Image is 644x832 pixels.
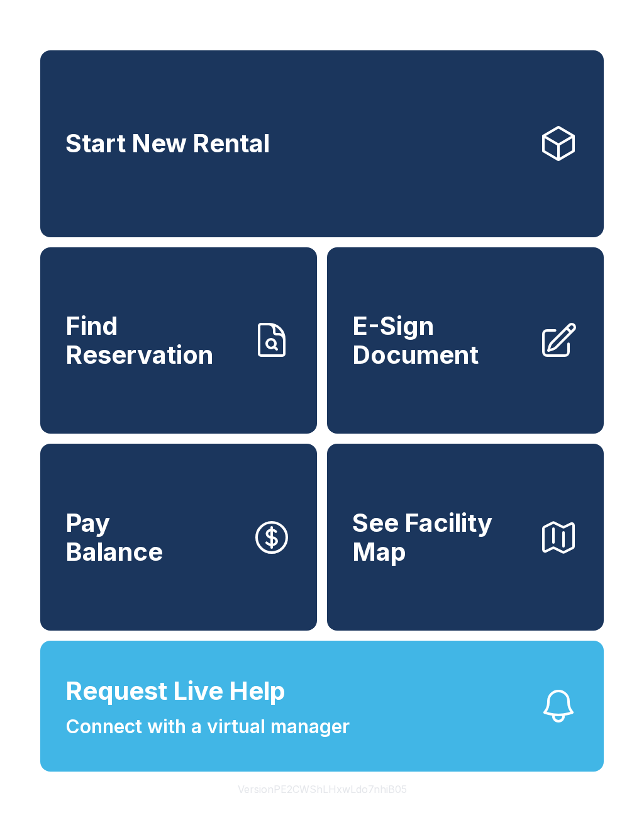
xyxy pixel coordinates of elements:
[352,312,528,369] span: E-Sign Document
[352,509,528,566] span: See Facility Map
[65,509,163,566] span: Pay Balance
[65,129,270,158] span: Start New Rental
[65,312,241,369] span: Find Reservation
[327,444,604,631] button: See Facility Map
[40,50,604,237] a: Start New Rental
[65,712,350,741] span: Connect with a virtual manager
[327,247,604,434] a: E-Sign Document
[40,247,317,434] a: Find Reservation
[40,641,604,772] button: Request Live HelpConnect with a virtual manager
[228,772,417,807] button: VersionPE2CWShLHxwLdo7nhiB05
[65,672,286,710] span: Request Live Help
[40,444,317,631] a: PayBalance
